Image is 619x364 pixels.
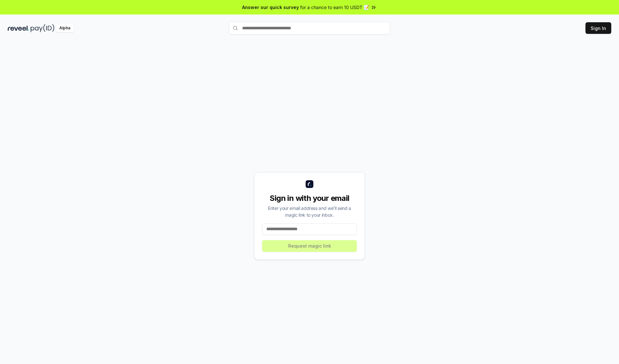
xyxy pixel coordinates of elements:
img: logo_small [306,180,313,188]
div: Enter your email address and we’ll send a magic link to your inbox. [262,205,357,218]
img: reveel_dark [8,24,29,32]
span: for a chance to earn 10 USDT 📝 [300,4,369,11]
div: Alpha [56,24,74,32]
button: Sign In [585,22,611,34]
span: Answer our quick survey [242,4,299,11]
div: Sign in with your email [262,193,357,203]
img: pay_id [31,24,54,32]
